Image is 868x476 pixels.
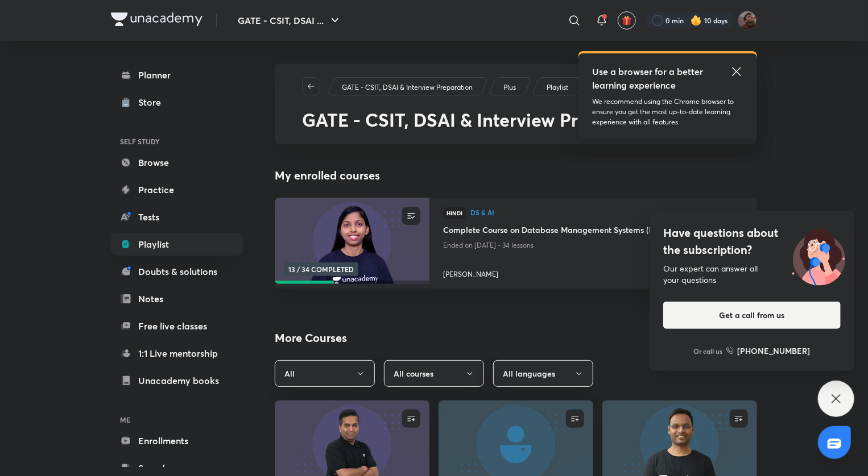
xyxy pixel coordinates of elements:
a: Unacademy books [111,369,243,392]
a: Notes [111,287,243,310]
a: Browse [111,151,243,174]
span: 13 / 34 COMPLETED [284,262,358,276]
p: Plus [503,82,516,93]
a: [PHONE_NUMBER] [726,345,811,357]
a: Free live classes [111,315,243,337]
img: streak [691,15,702,26]
a: Enrollments [111,429,243,452]
a: Company Logo [111,12,202,29]
h4: Have questions about the subscription? [663,224,841,258]
img: Company Logo [111,12,202,26]
button: All [275,360,375,387]
a: Playlist [545,82,571,93]
span: Hindi [443,207,466,219]
div: Store [138,95,168,109]
p: We recommend using the Chrome browser to ensure you get the most up-to-date learning experience w... [592,97,743,127]
a: Practice [111,178,243,201]
a: Doubts & solutions [111,260,243,283]
img: Suryansh Singh [738,11,757,30]
p: Or call us [694,346,723,356]
p: Ended on [DATE] • 34 lessons [443,238,743,253]
button: All languages [493,360,593,387]
img: ttu_illustration_new.svg [783,224,854,286]
a: GATE - CSIT, DSAI & Interview Preparation [340,82,475,93]
div: Our expert can answer all your questions [663,263,841,286]
a: [PERSON_NAME] [443,265,743,279]
button: avatar [618,11,636,30]
a: Complete Course on Database Management Systems (DBMS) - GATE 2025/26 [443,224,743,238]
a: Playlist [111,233,243,256]
a: Planner [111,64,243,86]
h4: My enrolled courses [275,167,757,184]
button: All courses [384,360,484,387]
a: 1:1 Live mentorship [111,342,243,365]
h6: [PHONE_NUMBER] [738,345,811,357]
p: GATE - CSIT, DSAI & Interview Preparation [342,82,473,93]
a: Plus [502,82,518,93]
button: Get a call from us [663,302,841,329]
img: avatar [622,15,632,26]
p: Playlist [547,82,568,93]
a: new-thumbnail13 / 34 COMPLETED [275,198,429,289]
h6: ME [111,410,243,429]
a: DS & AI [470,209,743,217]
button: GATE - CSIT, DSAI ... [231,9,349,32]
a: Tests [111,206,243,228]
img: new-thumbnail [273,197,431,285]
h6: SELF STUDY [111,132,243,151]
h2: More Courses [275,329,757,346]
span: DS & AI [470,209,743,216]
h5: Use a browser for a better learning experience [592,65,705,92]
a: Store [111,91,243,114]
